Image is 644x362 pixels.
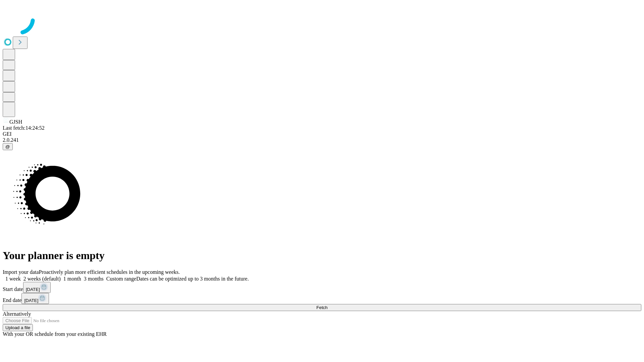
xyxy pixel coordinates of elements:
[23,282,51,293] button: [DATE]
[39,269,180,275] span: Proactively plan more efficient schedules in the upcoming weeks.
[3,311,31,317] span: Alternatively
[136,276,249,282] span: Dates can be optimized up to 3 months in the future.
[9,119,22,125] span: GJSH
[3,269,39,275] span: Import your data
[23,276,61,282] span: 2 weeks (default)
[26,287,40,292] span: [DATE]
[24,298,38,303] span: [DATE]
[316,305,327,310] span: Fetch
[3,304,641,311] button: Fetch
[3,282,641,293] div: Start date
[84,276,104,282] span: 3 months
[63,276,81,282] span: 1 month
[3,331,107,337] span: With your OR schedule from your existing EHR
[3,137,641,143] div: 2.0.241
[5,276,21,282] span: 1 week
[3,249,641,262] h1: Your planner is empty
[3,324,33,331] button: Upload a file
[3,125,45,131] span: Last fetch: 14:24:52
[3,293,641,304] div: End date
[106,276,136,282] span: Custom range
[5,144,10,149] span: @
[3,143,13,150] button: @
[3,131,641,137] div: GEI
[21,293,49,304] button: [DATE]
